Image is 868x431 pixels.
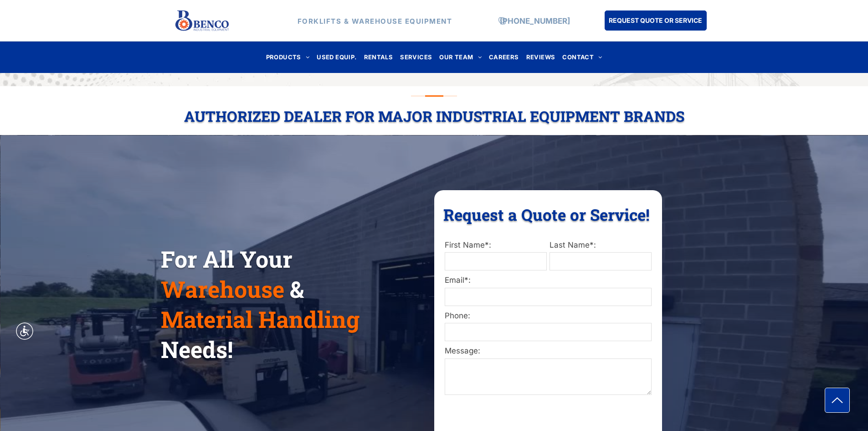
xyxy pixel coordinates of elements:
[445,310,652,322] label: Phone:
[396,51,436,63] a: SERVICES
[559,51,606,63] a: CONTACT
[161,274,284,304] span: Warehouse
[609,12,702,29] span: REQUEST QUOTE OR SERVICE
[445,345,652,357] label: Message:
[550,239,652,251] label: Last Name*:
[485,51,523,63] a: CAREERS
[161,304,360,334] span: Material Handling
[443,204,650,225] span: Request a Quote or Service!
[161,244,293,274] span: For All Your
[360,51,397,63] a: RENTALS
[605,10,707,31] a: REQUEST QUOTE OR SERVICE
[290,274,304,304] span: &
[298,16,452,25] strong: FORKLIFTS & WAREHOUSE EQUIPMENT
[262,51,313,63] a: PRODUCTS
[445,275,652,286] label: Email*:
[436,51,485,63] a: OUR TEAM
[184,106,684,126] span: Authorized Dealer For Major Industrial Equipment Brands
[523,51,559,63] a: REVIEWS
[161,334,233,364] span: Needs!
[313,51,360,63] a: USED EQUIP.
[445,239,547,251] label: First Name*:
[500,16,570,25] a: [PHONE_NUMBER]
